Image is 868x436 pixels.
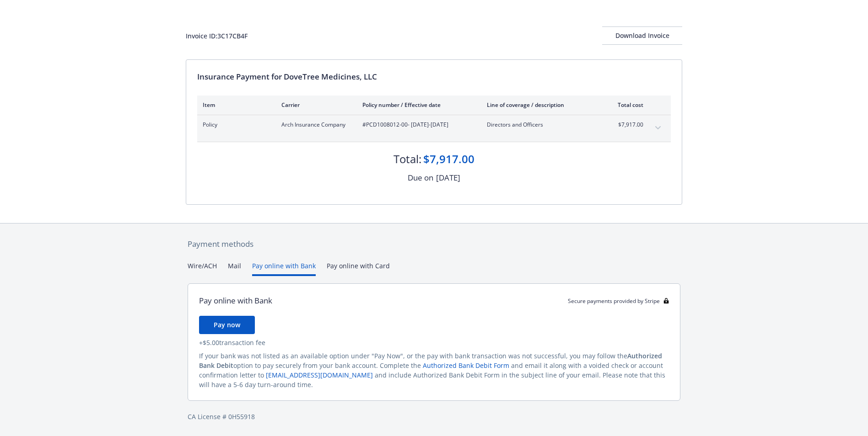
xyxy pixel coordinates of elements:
div: Line of coverage / description [487,101,594,109]
div: PolicyArch Insurance Company#PCD1008012-00- [DATE]-[DATE]Directors and Officers$7,917.00expand co... [197,115,671,142]
div: Invoice ID: 3C17CB4F [186,31,248,41]
button: Mail [228,261,241,276]
span: Arch Insurance Company [281,121,348,129]
button: Pay now [199,316,255,334]
div: If your bank was not listed as an available option under "Pay Now", or the pay with bank transact... [199,351,669,389]
a: Authorized Bank Debit Form [423,361,509,370]
div: Item [203,101,267,109]
button: expand content [651,121,665,135]
div: Download Invoice [602,27,682,44]
div: [DATE] [436,172,460,184]
span: Directors and Officers [487,121,594,129]
span: Pay now [214,320,240,329]
button: Wire/ACH [188,261,217,276]
div: Total cost [609,101,643,109]
div: CA License # 0H55918 [188,412,680,421]
span: #PCD1008012-00 - [DATE]-[DATE] [362,121,472,129]
button: Pay online with Bank [252,261,316,276]
span: $7,917.00 [609,121,643,129]
div: Carrier [281,101,348,109]
div: Secure payments provided by Stripe [568,297,669,305]
div: Pay online with Bank [199,295,272,307]
div: Due on [408,172,433,184]
div: Policy number / Effective date [362,101,472,109]
button: Download Invoice [602,27,682,45]
div: $7,917.00 [423,151,474,167]
span: Policy [203,121,267,129]
div: Insurance Payment for DoveTree Medicines, LLC [197,71,671,83]
a: [EMAIL_ADDRESS][DOMAIN_NAME] [266,371,373,379]
span: Authorized Bank Debit [199,351,662,370]
div: + $5.00 transaction fee [199,338,669,347]
div: Total: [394,151,421,167]
button: Pay online with Card [327,261,390,276]
div: Payment methods [188,238,680,250]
